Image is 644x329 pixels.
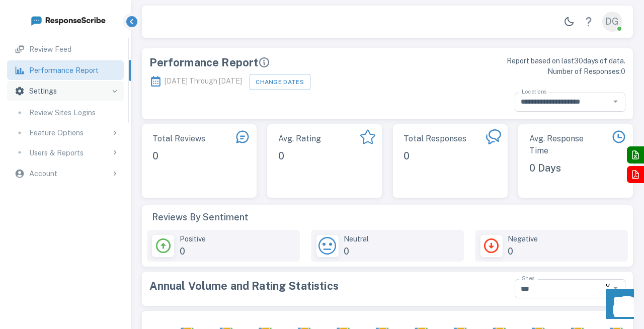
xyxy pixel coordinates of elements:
[508,244,538,258] p: 0
[152,133,224,145] p: Total Reviews
[152,148,224,163] p: 0
[7,39,123,59] a: Review Feed
[29,44,71,55] p: Review Feed
[7,103,123,123] a: Review Sites Logins
[30,14,106,27] img: logo
[7,163,123,184] div: Account
[627,146,644,163] button: Export to Excel
[29,147,84,158] p: Users & Reports
[149,71,242,91] p: [DATE] Through [DATE]
[344,233,369,244] p: Neutral
[596,284,639,327] iframe: Front Chat
[404,148,475,163] p: 0
[149,56,382,69] div: Performance Report
[475,230,628,262] div: 1-2 star reviews
[7,123,123,143] div: Feature Options
[609,282,622,295] button: Open
[250,74,310,90] button: Change Dates
[29,107,96,118] p: Review Sites Logins
[7,143,123,163] div: Users & Reports
[29,65,99,76] p: Performance Report
[579,12,599,32] a: Help Center
[152,210,623,225] span: Reviews By Sentiment
[393,66,626,77] p: Number of Responses: 0
[29,127,84,138] p: Feature Options
[522,275,534,283] label: Sites
[404,133,475,145] p: Total Responses
[29,86,57,97] p: Settings
[522,88,546,96] label: Locations
[147,230,300,262] div: 4 & 5 star reviews
[609,95,622,108] button: Open
[311,230,464,262] div: 3 star reviews
[529,133,601,157] p: Avg. Response Time
[29,168,57,179] p: Account
[529,160,601,176] p: 0 Days
[180,233,206,244] p: Positive
[278,148,350,163] p: 0
[393,56,626,66] p: Report based on last 30 days of data.
[344,244,369,258] p: 0
[278,133,350,145] p: Avg. Rating
[7,81,123,101] div: Settings
[508,233,538,244] p: Negative
[627,166,644,183] button: Export to PDF
[602,12,622,32] div: DG
[180,244,206,258] p: 0
[149,279,504,292] div: Annual Volume and Rating Statistics
[7,60,123,80] a: Performance Report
